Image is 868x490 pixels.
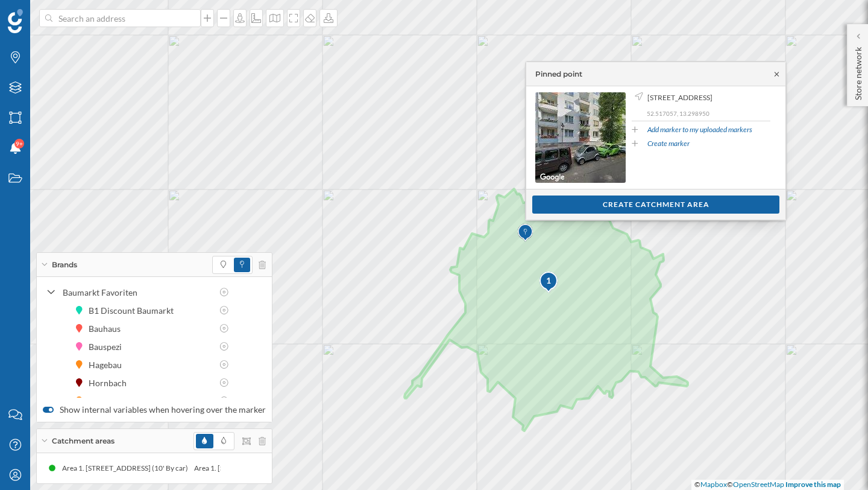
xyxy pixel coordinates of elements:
[52,259,77,270] span: Brands
[89,340,128,353] div: Bauspezi
[8,9,23,33] img: Geoblink Logo
[52,436,115,447] span: Catchment areas
[539,271,557,293] div: 1
[647,138,690,149] a: Create marker
[647,124,752,135] a: Add marker to my uploaded markers
[63,286,212,299] div: Baumarkt Favoriten
[535,69,582,80] div: Pinned point
[539,271,559,294] img: pois-map-marker.svg
[193,462,325,474] div: Area 1. [STREET_ADDRESS] (10' By car)
[89,358,128,371] div: Hagebau
[647,109,770,118] p: 52.517057, 13.298950
[43,404,266,416] label: Show internal variables when hovering over the marker
[785,480,841,489] a: Improve this map
[89,322,127,335] div: Bauhaus
[89,395,108,407] div: Obi
[25,8,69,19] span: Support
[89,304,180,317] div: B1 Discount Baumarkt
[518,221,533,245] img: Marker
[852,42,864,100] p: Store network
[691,480,844,490] div: © ©
[733,480,784,489] a: OpenStreetMap
[89,377,133,389] div: Hornbach
[700,480,727,489] a: Mapbox
[61,462,193,474] div: Area 1. [STREET_ADDRESS] (10' By car)
[16,138,23,150] span: 9+
[539,275,559,287] div: 1
[535,92,626,183] img: streetview
[647,92,712,103] span: [STREET_ADDRESS]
